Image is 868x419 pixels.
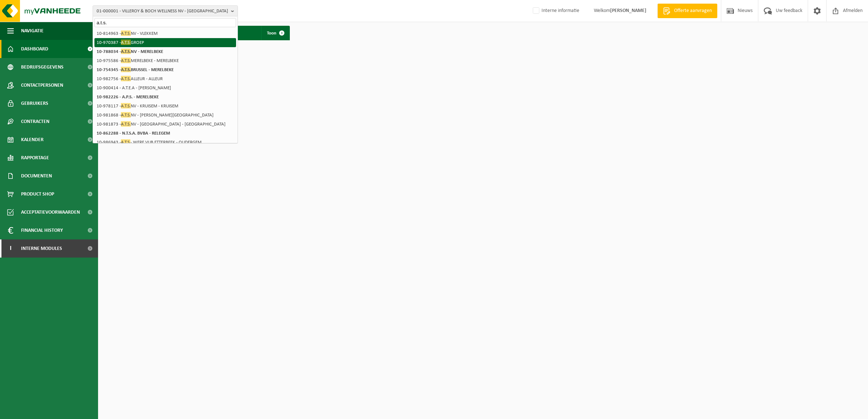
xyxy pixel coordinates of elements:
[97,131,170,136] strong: 10-862288 - N.T.S.A. BVBA - RELEGEM
[21,40,48,58] span: Dashboard
[121,112,131,118] span: A.T.S.
[610,8,646,13] strong: [PERSON_NAME]
[21,58,64,76] span: Bedrijfsgegevens
[657,4,717,18] a: Offerte aanvragen
[94,102,236,111] li: 10-978117 - NV - KRUISEM - KRUISEM
[94,38,236,47] li: 10-970387 - GROEP
[94,120,236,129] li: 10-981873 - NV - [GEOGRAPHIC_DATA] - [GEOGRAPHIC_DATA]
[21,203,80,221] span: Acceptatievoorwaarden
[21,76,63,94] span: Contactpersonen
[97,49,163,54] strong: 10-788034 - NV - MERELBEKE
[531,5,579,16] label: Interne informatie
[21,239,62,258] span: Interne modules
[94,74,236,83] li: 10-982756 - ALLEUR - ALLEUR
[21,131,44,149] span: Kalender
[7,239,14,258] span: I
[21,185,54,203] span: Product Shop
[94,138,236,147] li: 10-986943 - - WERF VUB ETTERBEEK - OUDERGEM
[121,103,131,108] span: A.T.S.
[121,67,131,72] span: A.T.S.
[121,40,131,45] span: A.T.S.
[94,83,236,93] li: 10-900414 - A.T.E.A - [PERSON_NAME]
[94,56,236,65] li: 10-975586 - MERELBEKE - MERELBEKE
[97,6,228,17] span: 01-000001 - VILLEROY & BOCH WELLNESS NV - [GEOGRAPHIC_DATA]
[121,49,131,54] span: A.T.S.
[21,149,49,167] span: Rapportage
[267,31,276,36] span: Toon
[121,76,131,81] span: A.T.S.
[121,30,131,36] span: A.T.S.
[97,67,174,72] strong: 10-754345 - BRUSSEL - MERELBEKE
[121,121,131,127] span: A.T.S.
[21,22,44,40] span: Navigatie
[97,95,159,99] strong: 10-982226 - A.P.S. - MERELBEKE
[21,167,52,185] span: Documenten
[261,26,289,40] a: Toon
[94,18,236,27] input: Zoeken naar gekoppelde vestigingen
[21,221,63,239] span: Financial History
[121,58,131,63] span: A.T.S.
[121,139,130,145] span: A.T.S.
[21,112,49,131] span: Contracten
[94,111,236,120] li: 10-981868 - NV - [PERSON_NAME][GEOGRAPHIC_DATA]
[94,29,236,38] li: 10-814963 - NV - VLEKKEM
[21,94,48,112] span: Gebruikers
[93,5,238,16] button: 01-000001 - VILLEROY & BOCH WELLNESS NV - [GEOGRAPHIC_DATA]
[672,7,714,15] span: Offerte aanvragen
